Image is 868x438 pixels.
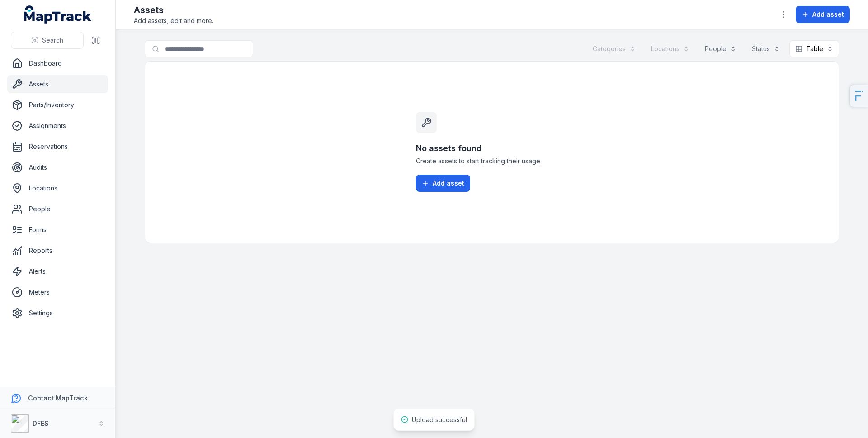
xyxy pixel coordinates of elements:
a: Meters [7,283,108,301]
span: Upload successful [412,416,467,424]
strong: DFES [33,419,49,427]
button: Search [11,32,84,49]
a: MapTrack [24,5,92,24]
a: Alerts [7,262,108,281]
strong: Contact MapTrack [28,394,88,402]
h3: No assets found [416,142,568,155]
h2: Assets [134,4,213,16]
a: Parts/Inventory [7,96,108,114]
span: Add asset [433,179,464,188]
a: People [7,200,108,218]
button: People [699,40,742,57]
button: Add asset [416,175,470,192]
a: Reservations [7,138,108,156]
a: Settings [7,304,108,322]
a: Assets [7,75,108,93]
button: Status [746,40,786,57]
a: Dashboard [7,54,108,72]
a: Reports [7,242,108,260]
a: Locations [7,179,108,197]
span: Search [42,36,63,45]
span: Create assets to start tracking their usage. [416,157,568,166]
a: Forms [7,221,108,239]
a: Audits [7,158,108,176]
button: Add asset [796,6,850,23]
span: Add asset [812,10,844,19]
a: Assignments [7,117,108,135]
button: Table [789,40,839,57]
span: Add assets, edit and more. [134,16,213,25]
